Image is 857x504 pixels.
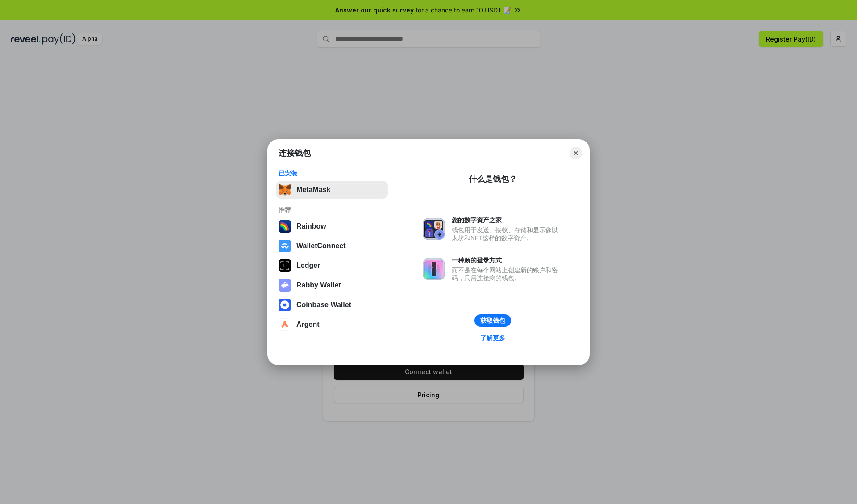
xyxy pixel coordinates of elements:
[279,279,291,292] img: svg+xml,%3Csvg%20xmlns%3D%22http%3A%2F%2Fwww.w3.org%2F2000%2Fsvg%22%20fill%3D%22none%22%20viewBox...
[452,216,562,224] div: 您的数字资产之家
[276,217,388,235] button: Rainbow
[276,276,388,294] button: Rabby Wallet
[279,183,291,196] img: svg+xml,%3Csvg%20fill%3D%22none%22%20height%3D%2233%22%20viewBox%3D%220%200%2035%2033%22%20width%...
[469,174,517,184] div: 什么是钱包？
[296,186,330,194] div: MetaMask
[276,257,388,275] button: Ledger
[570,147,582,159] button: Close
[423,258,445,280] img: svg+xml,%3Csvg%20xmlns%3D%22http%3A%2F%2Fwww.w3.org%2F2000%2Fsvg%22%20fill%3D%22none%22%20viewBox...
[452,256,562,264] div: 一种新的登录方式
[296,242,346,250] div: WalletConnect
[276,316,388,333] button: Argent
[276,237,388,255] button: WalletConnect
[279,148,311,158] h1: 连接钱包
[480,317,505,325] div: 获取钱包
[279,206,385,214] div: 推荐
[474,314,511,327] button: 获取钱包
[480,334,505,342] div: 了解更多
[296,262,320,270] div: Ledger
[296,301,351,309] div: Coinbase Wallet
[276,181,388,199] button: MetaMask
[475,332,511,344] a: 了解更多
[279,259,291,272] img: svg+xml,%3Csvg%20xmlns%3D%22http%3A%2F%2Fwww.w3.org%2F2000%2Fsvg%22%20width%3D%2228%22%20height%3...
[279,220,291,233] img: svg+xml,%3Csvg%20width%3D%22120%22%20height%3D%22120%22%20viewBox%3D%220%200%20120%20120%22%20fil...
[296,222,326,230] div: Rainbow
[296,281,341,289] div: Rabby Wallet
[279,240,291,252] img: svg+xml,%3Csvg%20width%3D%2228%22%20height%3D%2228%22%20viewBox%3D%220%200%2028%2028%22%20fill%3D...
[279,169,385,177] div: 已安装
[423,218,445,240] img: svg+xml,%3Csvg%20xmlns%3D%22http%3A%2F%2Fwww.w3.org%2F2000%2Fsvg%22%20fill%3D%22none%22%20viewBox...
[279,299,291,311] img: svg+xml,%3Csvg%20width%3D%2228%22%20height%3D%2228%22%20viewBox%3D%220%200%2028%2028%22%20fill%3D...
[276,296,388,314] button: Coinbase Wallet
[452,266,562,282] div: 而不是在每个网站上创建新的账户和密码，只需连接您的钱包。
[452,226,562,242] div: 钱包用于发送、接收、存储和显示像以太坊和NFT这样的数字资产。
[279,318,291,331] img: svg+xml,%3Csvg%20width%3D%2228%22%20height%3D%2228%22%20viewBox%3D%220%200%2028%2028%22%20fill%3D...
[296,321,320,329] div: Argent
